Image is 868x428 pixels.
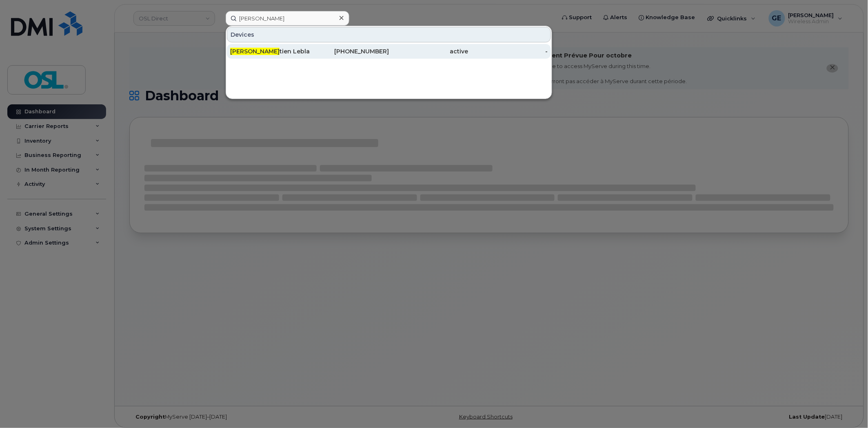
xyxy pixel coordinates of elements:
[230,48,280,55] span: [PERSON_NAME]
[310,47,389,55] div: [PHONE_NUMBER]
[227,44,551,59] a: [PERSON_NAME]tien Leblanc[PHONE_NUMBER]active-
[389,47,468,55] div: active
[230,47,310,55] div: tien Leblanc
[227,27,551,42] div: Devices
[468,47,548,55] div: -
